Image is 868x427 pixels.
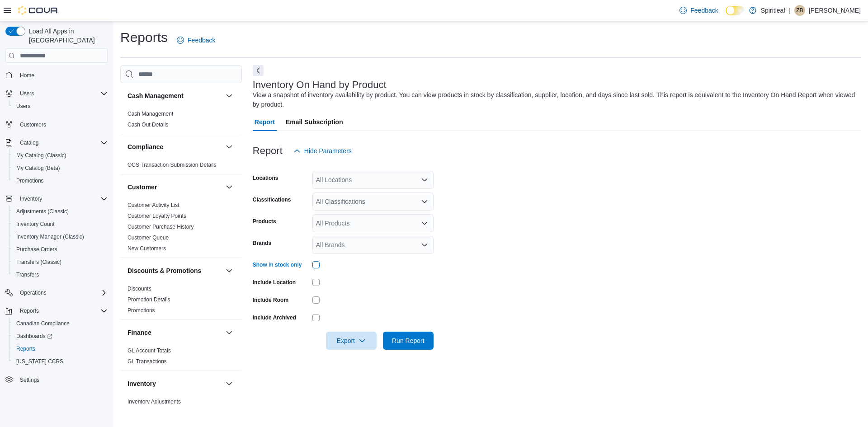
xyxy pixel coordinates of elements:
[16,358,63,365] span: [US_STATE] CCRS
[253,145,283,156] h3: Report
[20,121,46,128] span: Customers
[290,142,355,160] button: Hide Parameters
[13,343,108,354] span: Reports
[173,31,219,49] a: Feedback
[13,257,108,267] span: Transfers (Classic)
[690,6,718,15] span: Feedback
[13,331,56,342] a: Dashboards
[127,235,169,241] a: Customer Queue
[127,399,181,405] a: Inventory Adjustments
[120,160,242,174] div: Compliance
[16,177,44,184] span: Promotions
[286,113,343,131] span: Email Subscription
[421,241,428,249] button: Open list of options
[13,175,108,186] span: Promotions
[13,101,108,112] span: Users
[253,80,387,90] h3: Inventory On Hand by Product
[16,70,38,81] a: Home
[127,328,222,337] button: Finance
[20,139,38,146] span: Catalog
[253,65,264,76] button: Next
[9,268,111,281] button: Transfers
[726,6,745,15] input: Dark Mode
[13,356,108,367] span: Washington CCRS
[127,307,155,314] span: Promotions
[255,113,275,131] span: Report
[13,231,108,242] span: Inventory Manager (Classic)
[224,182,235,192] button: Customer
[16,193,108,204] span: Inventory
[383,332,434,350] button: Run Report
[13,206,108,217] span: Adjustments (Classic)
[127,213,186,219] a: Customer Loyalty Points
[127,122,169,128] a: Cash Out Details
[253,239,271,247] label: Brands
[253,174,278,182] label: Locations
[2,87,111,100] button: Users
[127,285,151,292] span: Discounts
[5,65,108,410] nav: Complex example
[127,212,186,220] span: Customer Loyalty Points
[13,150,70,161] a: My Catalog (Classic)
[127,234,169,241] span: Customer Queue
[794,5,805,16] div: Zach B
[809,5,861,16] p: [PERSON_NAME]
[726,15,726,16] span: Dark Mode
[13,163,108,174] span: My Catalog (Beta)
[20,72,34,79] span: Home
[9,330,111,343] a: Dashboards
[9,174,111,187] button: Promotions
[127,162,217,168] a: OCS Transaction Submission Details
[9,343,111,355] button: Reports
[18,6,59,15] img: Cova
[421,198,428,205] button: Open list of options
[9,230,111,243] button: Inventory Manager (Classic)
[13,331,108,342] span: Dashboards
[253,218,276,225] label: Products
[253,314,296,321] label: Include Archived
[127,142,222,151] button: Compliance
[16,258,61,266] span: Transfers (Classic)
[20,376,39,384] span: Settings
[13,219,58,230] a: Inventory Count
[127,307,155,314] a: Promotions
[16,119,50,130] a: Customers
[16,137,108,148] span: Catalog
[9,100,111,113] button: Users
[13,163,64,174] a: My Catalog (Beta)
[127,347,171,354] span: GL Account Totals
[2,305,111,317] button: Reports
[127,379,222,388] button: Inventory
[127,328,151,337] h3: Finance
[127,202,179,208] a: Customer Activity List
[16,103,30,110] span: Users
[253,261,302,268] label: Show in stock only
[16,271,39,278] span: Transfers
[127,223,194,230] span: Customer Purchase History
[9,205,111,218] button: Adjustments (Classic)
[127,358,167,365] span: GL Transactions
[761,5,785,16] p: Spiritleaf
[9,218,111,230] button: Inventory Count
[16,345,35,352] span: Reports
[2,286,111,299] button: Operations
[224,265,235,276] button: Discounts & Promotions
[2,68,111,81] button: Home
[2,373,111,386] button: Settings
[16,208,69,215] span: Adjustments (Classic)
[127,245,166,252] a: New Customers
[16,69,108,80] span: Home
[13,257,65,267] a: Transfers (Classic)
[13,318,73,329] a: Canadian Compliance
[421,220,428,227] button: Open list of options
[120,283,242,319] div: Discounts & Promotions
[13,318,108,329] span: Canadian Compliance
[127,91,184,100] h3: Cash Management
[9,243,111,256] button: Purchase Orders
[16,119,108,130] span: Customers
[16,287,108,298] span: Operations
[16,164,60,172] span: My Catalog (Beta)
[16,287,50,298] button: Operations
[9,317,111,330] button: Canadian Compliance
